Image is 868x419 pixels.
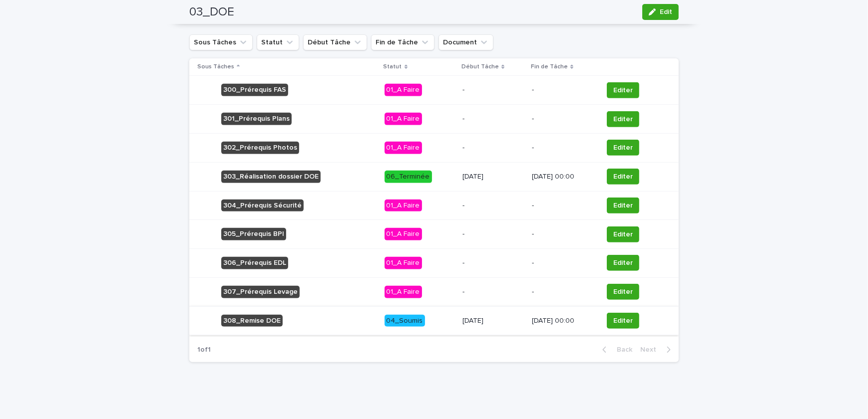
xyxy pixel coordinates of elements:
p: - [532,288,595,296]
div: 04_Soumis [385,315,425,327]
button: Editer [607,284,639,300]
div: 01_A Faire [385,286,422,298]
div: 01_A Faire [385,228,422,240]
p: - [462,202,524,210]
button: Editer [607,169,639,185]
p: [DATE] 00:00 [532,317,595,325]
div: 306_Prérequis EDL [221,257,288,269]
tr: 306_Prérequis EDL01_A Faire--Editer [189,249,679,278]
h2: 03_DOE [189,5,234,19]
div: 01_A Faire [385,257,422,269]
div: 01_A Faire [385,200,422,212]
p: - [532,230,595,238]
p: - [532,86,595,94]
p: Fin de Tâche [531,61,568,72]
button: Editer [607,111,639,127]
span: Edit [660,8,672,15]
p: - [532,115,595,123]
div: 308_Remise DOE [221,315,283,327]
button: Editer [607,313,639,329]
tr: 301_Prérequis Plans01_A Faire--Editer [189,105,679,134]
p: [DATE] 00:00 [532,173,595,181]
div: 303_Réalisation dossier DOE [221,171,321,183]
span: Editer [613,287,633,297]
div: 301_Prérequis Plans [221,113,292,125]
tr: 304_Prérequis Sécurité01_A Faire--Editer [189,191,679,220]
div: 01_A Faire [385,113,422,125]
button: Editer [607,82,639,98]
button: Statut [257,34,299,50]
p: Statut [384,61,402,72]
div: 302_Prérequis Photos [221,142,299,154]
span: Editer [613,85,633,95]
button: Back [594,345,636,354]
button: Editer [607,140,639,156]
p: [DATE] [462,317,524,325]
span: Editer [613,143,633,153]
button: Edit [642,4,679,20]
tr: 307_Prérequis Levage01_A Faire--Editer [189,277,679,306]
p: - [532,259,595,267]
button: Début Tâche [303,34,367,50]
span: Editer [613,172,633,182]
div: 06_Terminée [385,171,432,183]
p: - [532,144,595,152]
p: - [462,86,524,94]
span: Back [611,346,632,353]
span: Editer [613,258,633,268]
p: 1 of 1 [189,338,219,362]
p: - [462,144,524,152]
tr: 303_Réalisation dossier DOE06_Terminée[DATE][DATE] 00:00Editer [189,162,679,191]
button: Fin de Tâche [371,34,434,50]
button: Next [636,345,679,354]
p: - [462,230,524,238]
button: Sous Tâches [189,34,253,50]
div: 307_Prérequis Levage [221,286,300,298]
p: [DATE] [462,173,524,181]
tr: 305_Prérequis BPI01_A Faire--Editer [189,220,679,249]
button: Editer [607,255,639,271]
p: Début Tâche [461,61,499,72]
div: 01_A Faire [385,84,422,96]
span: Editer [613,316,633,326]
p: - [462,259,524,267]
span: Editer [613,114,633,124]
tr: 300_Prérequis FAS01_A Faire--Editer [189,76,679,105]
button: Editer [607,198,639,213]
span: Next [640,346,662,353]
div: 305_Prérequis BPI [221,228,286,240]
button: Document [438,34,493,50]
button: Editer [607,226,639,242]
div: 300_Prérequis FAS [221,84,288,96]
div: 01_A Faire [385,142,422,154]
p: Sous Tâches [197,61,234,72]
p: - [532,202,595,210]
tr: 302_Prérequis Photos01_A Faire--Editer [189,133,679,162]
span: Editer [613,229,633,239]
tr: 308_Remise DOE04_Soumis[DATE][DATE] 00:00Editer [189,306,679,335]
span: Editer [613,201,633,210]
p: - [462,288,524,296]
div: 304_Prérequis Sécurité [221,200,304,212]
p: - [462,115,524,123]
